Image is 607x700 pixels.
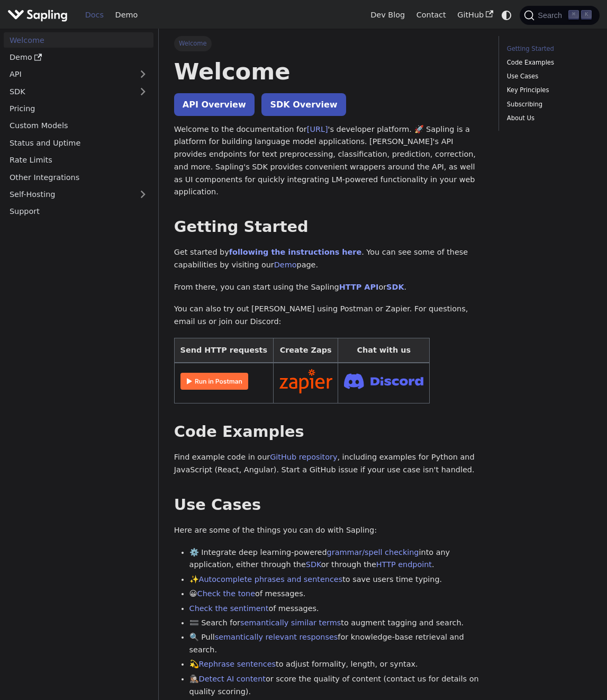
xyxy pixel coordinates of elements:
a: Code Examples [507,58,588,68]
a: Sapling.ai [7,7,71,23]
a: Check the sentiment [189,604,269,613]
p: Find example code in our , including examples for Python and JavaScript (React, Angular). Start a... [174,451,484,477]
a: semantically similar terms [240,618,341,627]
a: SDK [4,84,132,99]
a: Getting Started [507,44,588,54]
li: 🔍 Pull for knowledge-base retrieval and search. [189,631,484,657]
p: Welcome to the documentation for 's developer platform. 🚀 Sapling is a platform for building lang... [174,123,484,199]
span: Search [534,11,568,20]
h2: Getting Started [174,218,484,237]
a: Custom Models [4,118,153,133]
a: Subscribing [507,100,588,110]
a: Contact [411,7,452,23]
kbd: ⌘ [568,10,579,20]
a: Other Integrations [4,169,153,185]
img: Connect in Zapier [279,369,332,393]
li: ⚙️ Integrate deep learning-powered into any application, either through the or through the . [189,546,484,572]
h2: Use Cases [174,496,484,515]
a: Autocomplete phrases and sentences [199,575,343,584]
a: semantically relevant responses [215,633,338,641]
li: of messages. [189,603,484,615]
p: You can also try out [PERSON_NAME] using Postman or Zapier. For questions, email us or join our D... [174,303,484,328]
a: API [4,67,132,82]
a: HTTP API [339,283,379,291]
a: Rate Limits [4,152,153,168]
a: Status and Uptime [4,135,153,150]
a: following the instructions here [229,248,361,256]
li: 🕵🏽‍♀️ or score the quality of content (contact us for details on quality scoring). [189,673,484,698]
a: Demo [274,261,297,269]
kbd: K [581,10,592,20]
a: Check the tone [197,589,255,598]
a: GitHub [451,7,499,23]
a: GitHub repository [270,453,337,461]
a: About Us [507,113,588,123]
a: [URL] [307,125,328,133]
img: Sapling.ai [7,7,68,23]
th: Create Zaps [273,338,338,363]
span: Welcome [174,36,212,51]
p: From there, you can start using the Sapling or . [174,281,484,294]
button: Expand sidebar category 'SDK' [132,84,153,99]
a: Support [4,204,153,219]
th: Chat with us [338,338,430,363]
li: 😀 of messages. [189,588,484,600]
h2: Code Examples [174,423,484,442]
a: Use Cases [507,71,588,82]
img: Join Discord [344,370,423,392]
button: Search (Command+K) [520,6,599,25]
a: Key Principles [507,85,588,95]
p: Get started by . You can see some of these capabilities by visiting our page. [174,246,484,272]
a: Self-Hosting [4,187,153,202]
a: Pricing [4,101,153,116]
li: ✨ to save users time typing. [189,573,484,586]
a: SDK [386,283,404,291]
a: SDK [306,560,321,569]
p: Here are some of the things you can do with Sapling: [174,524,484,537]
img: Run in Postman [180,373,248,390]
button: Expand sidebar category 'API' [132,67,153,82]
a: Docs [79,7,110,23]
a: Dev Blog [365,7,410,23]
li: 🟰 Search for to augment tagging and search. [189,617,484,630]
a: Detect AI content [199,675,266,683]
a: API Overview [174,93,255,116]
a: Rephrase sentences [199,660,276,668]
a: HTTP endpoint [376,560,432,569]
a: SDK Overview [261,93,346,116]
th: Send HTTP requests [174,338,273,363]
nav: Breadcrumbs [174,36,484,51]
a: Demo [110,7,143,23]
a: grammar/spell checking [327,548,419,557]
h1: Welcome [174,57,484,86]
a: Welcome [4,32,153,48]
a: Demo [4,50,153,65]
button: Switch between dark and light mode (currently system mode) [499,7,514,23]
li: 💫 to adjust formality, length, or syntax. [189,658,484,671]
